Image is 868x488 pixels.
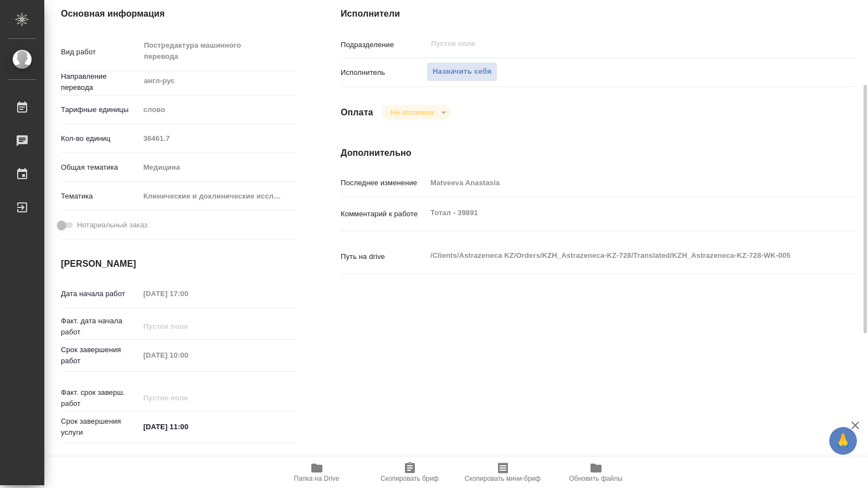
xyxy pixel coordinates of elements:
span: 🙏 [834,429,852,453]
input: Пустое поле [140,130,296,146]
button: Обновить файлы [549,457,643,488]
input: Пустое поле [140,347,237,363]
input: Пустое поле [427,175,813,191]
span: Обновить файлы [569,475,623,482]
input: Пустое поле [140,286,237,302]
h4: [PERSON_NAME] [61,257,296,271]
button: Скопировать бриф [363,457,456,488]
h4: Дополнительно [341,146,856,160]
p: Вид работ [61,47,140,58]
button: 🙏 [829,427,857,455]
p: Последнее изменение [341,177,427,189]
p: Комментарий к работе [341,209,427,220]
div: Медицина [140,158,296,177]
p: Путь на drive [341,251,427,262]
span: Скопировать мини-бриф [465,475,541,482]
textarea: /Clients/Astrazeneca KZ/Orders/KZH_Astrazeneca-KZ-728/Translated/KZH_Astrazeneca-KZ-728-WK-005 [427,246,813,265]
div: Не оплачена [382,105,450,120]
span: Нотариальный заказ [77,220,147,231]
div: Клинические и доклинические исследования [140,187,296,206]
p: Срок завершения услуги [61,416,140,438]
p: Тарифные единицы [61,104,140,115]
input: Пустое поле [140,318,237,334]
button: Папка на Drive [270,457,363,488]
p: Направление перевода [61,71,140,93]
p: Срок завершения работ [61,344,140,367]
p: Кол-во единиц [61,133,140,144]
span: Папка на Drive [294,475,340,482]
button: Не оплачена [388,108,437,117]
p: Исполнитель [341,67,427,78]
h4: Исполнители [341,7,856,21]
p: Тематика [61,191,140,202]
textarea: Тотал - 39891 [427,204,813,222]
div: слово [140,100,296,119]
p: Факт. дата начала работ [61,316,140,338]
input: ✎ Введи что-нибудь [140,419,237,435]
p: Факт. срок заверш. работ [61,387,140,409]
h4: Оплата [341,106,373,119]
button: Скопировать мини-бриф [456,457,549,488]
h4: Основная информация [61,7,296,21]
button: Назначить себя [427,62,497,82]
p: Дата начала работ [61,288,140,299]
p: Общая тематика [61,162,140,173]
input: Пустое поле [430,37,787,50]
span: Скопировать бриф [381,475,439,482]
span: Назначить себя [433,65,491,78]
p: Подразделение [341,39,427,50]
input: Пустое поле [140,390,237,406]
